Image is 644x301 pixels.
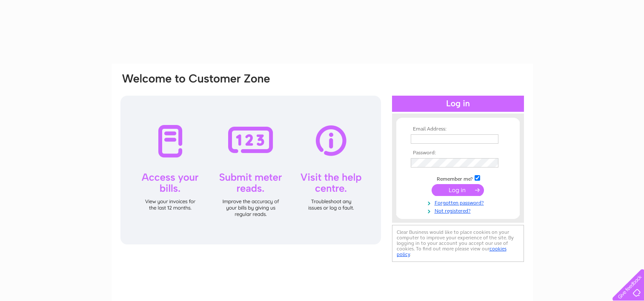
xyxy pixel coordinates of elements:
[411,198,507,206] a: Forgotten password?
[409,174,507,182] td: Remember me?
[411,206,507,214] a: Not registered?
[409,150,507,156] th: Password:
[392,225,524,262] div: Clear Business would like to place cookies on your computer to improve your experience of the sit...
[432,184,484,196] input: Submit
[409,126,507,132] th: Email Address:
[397,246,507,257] a: cookies policy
